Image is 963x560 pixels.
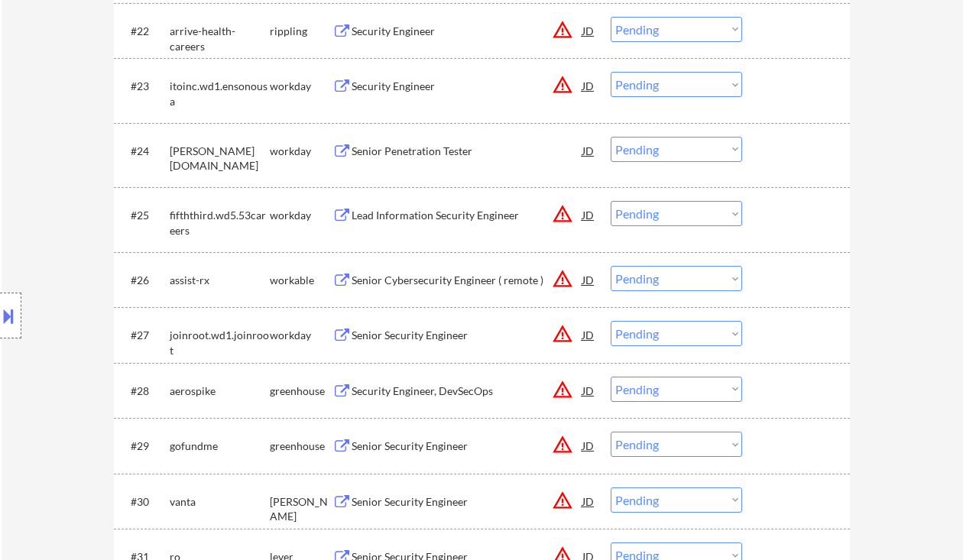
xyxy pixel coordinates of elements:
div: JD [581,72,596,99]
div: Senior Security Engineer [352,494,582,510]
button: warning_amber [552,490,573,511]
div: JD [581,266,596,293]
div: JD [581,432,596,459]
div: arrive-health-careers [170,24,270,53]
div: Senior Security Engineer [352,328,582,343]
div: JD [581,17,596,44]
button: warning_amber [552,19,573,40]
div: Security Engineer, DevSecOps [352,384,582,399]
div: [PERSON_NAME] [270,494,332,524]
div: rippling [270,24,332,39]
div: JD [581,321,596,348]
div: JD [581,201,596,228]
div: #22 [131,24,157,39]
div: Senior Cybersecurity Engineer ( remote ) [352,273,582,288]
div: JD [581,377,596,404]
div: itoinc.wd1.ensonousa [170,79,270,108]
div: greenhouse [270,439,332,454]
div: workday [270,328,332,343]
button: warning_amber [552,379,573,400]
div: Senior Security Engineer [352,439,582,454]
button: warning_amber [552,323,573,345]
div: JD [581,487,596,515]
div: #23 [131,79,157,94]
div: Senior Penetration Tester [352,144,582,159]
div: workday [270,144,332,159]
div: Security Engineer [352,79,582,94]
button: warning_amber [552,203,573,225]
div: workable [270,273,332,288]
div: workday [270,208,332,223]
div: greenhouse [270,384,332,399]
div: workday [270,79,332,94]
div: JD [581,137,596,164]
button: warning_amber [552,434,573,455]
button: warning_amber [552,268,573,290]
button: warning_amber [552,74,573,95]
div: Security Engineer [352,24,582,39]
div: Lead Information Security Engineer [352,208,582,223]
